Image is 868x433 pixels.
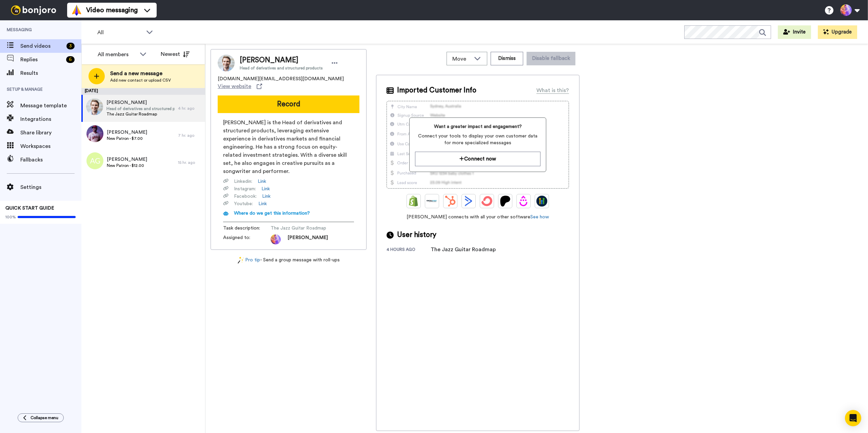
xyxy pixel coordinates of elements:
[397,85,476,95] span: Imported Customer Info
[178,160,202,165] div: 15 hr. ago
[156,47,195,61] button: Newest
[452,55,471,63] span: Move
[107,129,147,136] span: [PERSON_NAME]
[178,133,202,138] div: 7 hr. ago
[445,196,456,207] img: Hubspot
[463,196,474,207] img: ActiveCampaign
[218,95,359,113] button: Record
[234,178,252,185] span: Linkedin :
[20,102,81,110] span: Message template
[397,230,436,240] span: User history
[518,196,529,207] img: Drip
[500,196,511,207] img: Patreon
[106,106,175,111] span: Head of derivatives and structured products
[107,163,147,168] span: New Patron - $12.00
[86,125,103,142] img: 14e50581-5483-46b1-b0c8-83c22630e701.jpg
[218,55,235,71] img: Image of Sebastien Cabrol
[81,88,205,95] div: [DATE]
[178,106,202,111] div: 4 hr. ago
[818,25,857,39] button: Upgrade
[288,234,328,244] span: [PERSON_NAME]
[223,225,271,232] span: Task description :
[97,28,143,37] span: All
[20,142,81,150] span: Workspaces
[262,193,271,200] a: Link
[258,178,266,185] a: Link
[271,225,335,232] span: The Jazz Guitar Roadmap
[86,5,138,15] span: Video messaging
[86,98,103,115] img: f57a762e-d79c-4bbe-ad71-500cfda5e489.jpg
[218,82,251,90] span: View website
[110,69,171,78] span: Send a new message
[106,111,175,117] span: The Jazz Guitar Roadmap
[20,56,63,64] span: Replies
[261,186,270,192] a: Link
[431,245,496,254] div: The Jazz Guitar Roadmap
[66,56,75,63] div: 6
[20,42,64,50] span: Send videos
[20,183,81,191] span: Settings
[845,410,861,426] div: Open Intercom Messenger
[20,156,81,164] span: Fallbacks
[387,247,431,254] div: 4 hours ago
[427,196,437,207] img: Ontraport
[240,55,323,65] span: [PERSON_NAME]
[211,257,367,264] div: - Send a group message with roll-ups
[98,50,136,59] div: All members
[234,211,310,216] span: Where do we get this information?
[234,186,256,192] span: Instagram :
[5,206,54,211] span: QUICK START GUIDE
[218,82,262,90] a: View website
[536,196,547,207] img: GoHighLevel
[234,200,253,207] span: Youtube :
[8,5,59,15] img: bj-logo-header-white.svg
[66,43,75,49] div: 3
[536,86,569,94] div: What is this?
[223,118,354,175] span: [PERSON_NAME] is the Head of derivatives and structured products, leveraging extensive experience...
[415,152,540,166] button: Connect now
[20,115,81,123] span: Integrations
[415,123,540,130] span: Want a greater impact and engagement?
[491,52,523,65] button: Dismiss
[218,75,344,82] span: [DOMAIN_NAME][EMAIL_ADDRESS][DOMAIN_NAME]
[110,78,171,83] span: Add new contact or upload CSV
[387,214,569,220] span: [PERSON_NAME] connects with all your other software
[106,99,175,106] span: [PERSON_NAME]
[778,25,811,39] button: Invite
[71,5,82,16] img: vm-color.svg
[238,257,260,264] a: Pro tip
[20,69,81,77] span: Results
[238,257,244,264] img: magic-wand.svg
[530,215,549,219] a: See how
[20,129,81,137] span: Share library
[527,52,575,65] button: Disable fallback
[240,65,323,71] span: Head of derivatives and structured products
[18,413,64,422] button: Collapse menu
[481,196,492,207] img: ConvertKit
[408,196,419,207] img: Shopify
[271,234,281,244] img: photo.jpg
[5,214,16,220] span: 100%
[415,133,540,146] span: Connect your tools to display your own customer data for more specialized messages
[107,156,147,163] span: [PERSON_NAME]
[31,415,58,420] span: Collapse menu
[258,200,267,207] a: Link
[107,136,147,141] span: New Patron - $7.00
[86,152,103,169] img: ag.png
[223,234,271,244] span: Assigned to:
[234,193,257,200] span: Facebook :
